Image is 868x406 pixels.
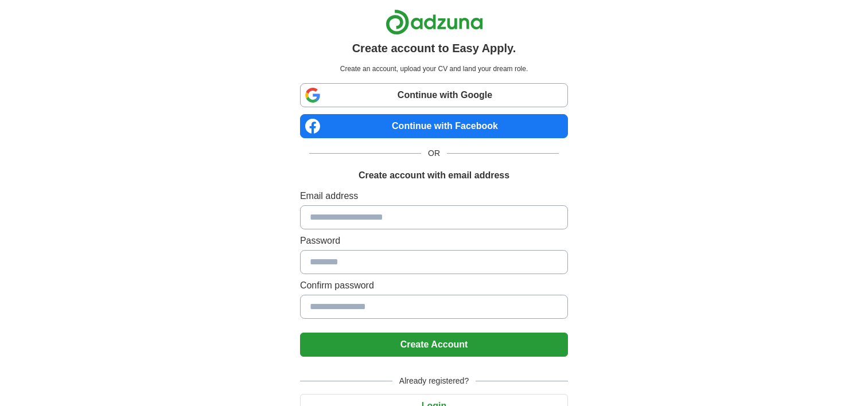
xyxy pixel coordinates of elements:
span: OR [421,147,447,159]
p: Create an account, upload your CV and land your dream role. [302,64,566,74]
label: Email address [300,189,568,203]
img: Adzuna logo [386,9,483,35]
h1: Create account to Easy Apply. [352,40,516,57]
label: Confirm password [300,279,568,292]
button: Create Account [300,333,568,357]
label: Password [300,234,568,248]
h1: Create account with email address [359,169,509,182]
a: Continue with Facebook [300,114,568,138]
span: Already registered? [392,375,476,387]
a: Continue with Google [300,83,568,107]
